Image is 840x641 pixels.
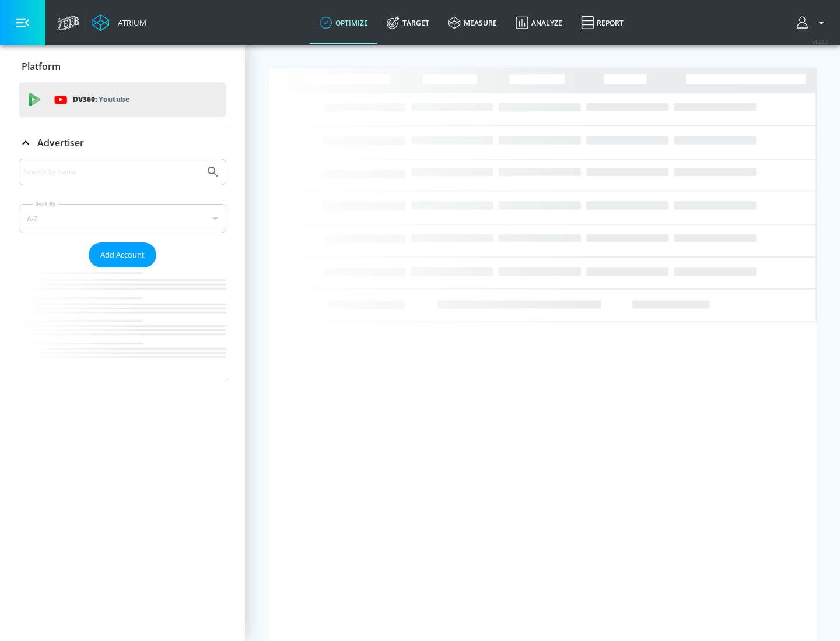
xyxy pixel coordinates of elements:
[113,17,146,28] div: Atrium
[19,204,226,233] div: A-Z
[37,136,84,149] p: Advertiser
[812,38,828,45] span: v 4.22.2
[310,2,377,44] a: optimize
[22,60,61,73] p: Platform
[19,126,226,159] div: Advertiser
[100,248,145,262] span: Add Account
[33,200,58,207] label: Sort By
[377,2,439,44] a: Target
[506,2,572,44] a: Analyze
[89,242,156,267] button: Add Account
[19,82,226,117] div: DV360: Youtube
[572,2,633,44] a: Report
[439,2,506,44] a: measure
[73,93,129,106] p: DV360:
[19,267,226,381] nav: list of Advertiser
[23,164,200,179] input: Search by name
[99,93,129,105] p: Youtube
[19,159,226,381] div: Advertiser
[92,14,146,31] a: Atrium
[19,50,226,83] div: Platform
